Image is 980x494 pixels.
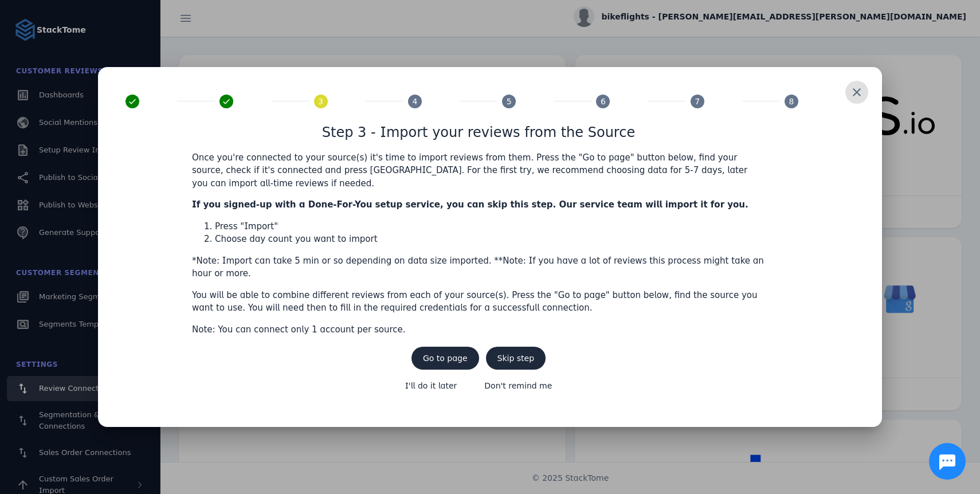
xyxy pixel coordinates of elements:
p: Once you're connected to your source(s) it's time to import reviews from them. Press the "Go to p... [192,151,765,190]
strong: If you signed-up with a Done-For-You setup service, you can skip this step. Our service team will... [192,199,748,210]
mat-icon: done [219,95,233,108]
span: 3 [318,95,323,107]
p: Note: You can connect only 1 account per source. [192,323,765,336]
span: Go to page [423,354,468,362]
span: 6 [601,95,606,107]
li: Choose day count you want to import [215,233,765,246]
h1: Step 3 - Import your reviews from the Source [322,122,635,143]
p: *Note: Import can take 5 min or so depending on data size imported. **Note: If you have a lot of ... [192,254,765,280]
span: 8 [789,95,794,107]
li: Press "Import" [215,220,765,233]
span: Skip step [497,354,535,362]
span: 4 [412,95,417,107]
button: I'll do it later [394,374,469,397]
span: Don't remind me [484,382,552,390]
button: Go to page [411,347,479,370]
mat-icon: done [126,95,139,108]
p: You will be able to combine different reviews from each of your source(s). Press the "Go to page"... [192,289,765,315]
button: Skip step [486,347,546,370]
span: 7 [695,95,700,107]
span: I'll do it later [405,382,457,390]
button: Don't remind me [473,374,563,397]
span: 5 [507,95,512,107]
